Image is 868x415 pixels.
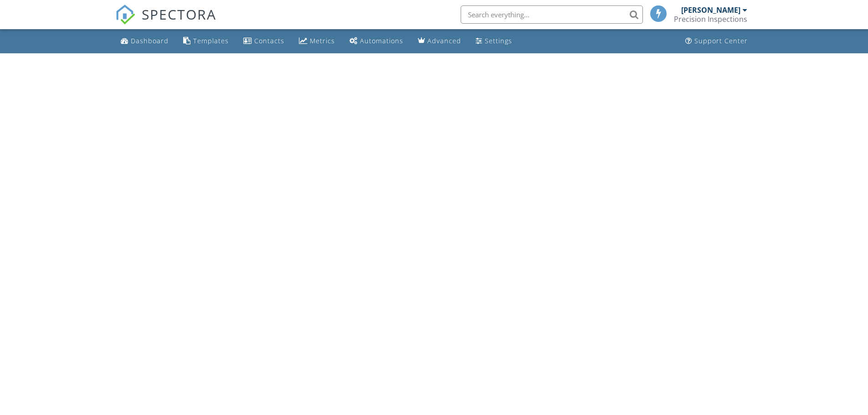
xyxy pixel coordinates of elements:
[117,33,172,50] a: Dashboard
[295,33,339,50] a: Metrics
[682,33,751,50] a: Support Center
[485,36,512,45] div: Settings
[427,36,461,45] div: Advanced
[346,33,407,50] a: Automations (Basic)
[360,36,403,45] div: Automations
[310,36,335,45] div: Metrics
[254,36,284,45] div: Contacts
[193,36,229,45] div: Templates
[461,5,643,24] input: Search everything...
[681,5,740,15] div: [PERSON_NAME]
[240,33,288,50] a: Contacts
[115,5,135,25] img: The Best Home Inspection Software - Spectora
[115,12,216,31] a: SPECTORA
[131,36,169,45] div: Dashboard
[142,5,216,24] span: SPECTORA
[180,33,232,50] a: Templates
[674,15,747,24] div: Precision Inspections
[694,36,748,45] div: Support Center
[414,33,465,50] a: Advanced
[472,33,516,50] a: Settings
